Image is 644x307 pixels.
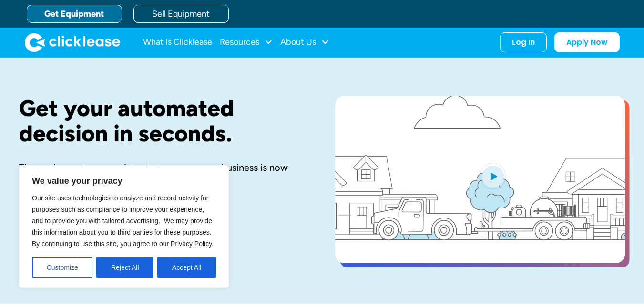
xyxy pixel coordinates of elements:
div: Log In [512,38,535,47]
img: Clicklease logo [25,33,120,52]
a: home [25,33,120,52]
div: The equipment you need to start or grow your business is now affordable with Clicklease. [19,161,305,186]
button: Reject All [96,257,153,278]
p: We value your privacy [32,175,216,187]
a: Apply Now [554,32,620,52]
button: Customize [32,257,92,278]
a: open lightbox [335,96,625,263]
img: Blue play button logo on a light blue circular background [480,163,506,189]
div: About Us [280,33,329,52]
h1: Get your automated decision in seconds. [19,96,305,146]
button: Accept All [157,257,216,278]
div: We value your privacy [19,165,229,288]
div: Resources [220,33,273,52]
span: Our site uses technologies to analyze and record activity for purposes such as compliance to impr... [32,194,214,248]
a: What Is Clicklease [143,33,212,52]
a: Get Equipment [27,5,122,23]
a: Sell Equipment [133,5,229,23]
